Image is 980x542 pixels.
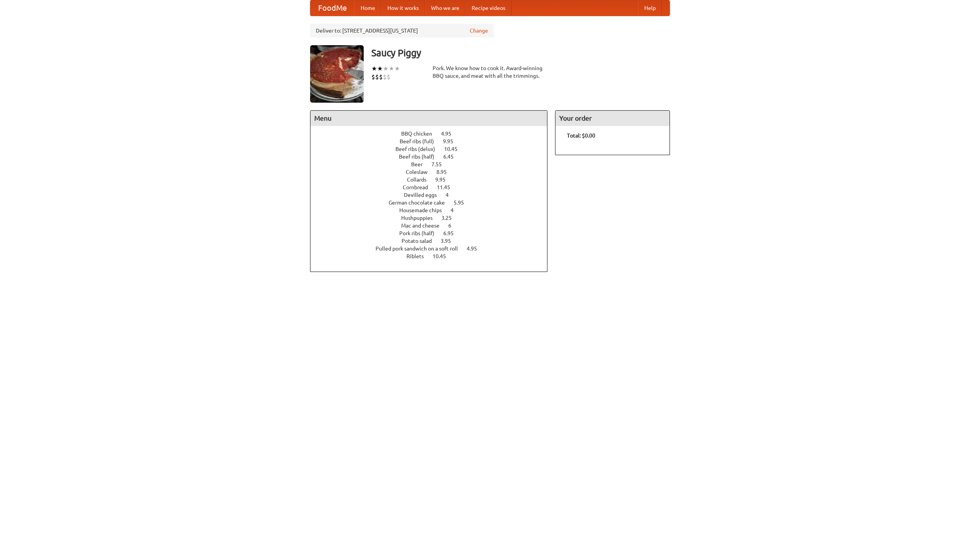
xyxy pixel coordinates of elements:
a: Beef ribs (delux) 10.45 [395,146,472,152]
li: ★ [389,64,394,73]
a: Potato salad 3.95 [402,238,465,244]
h4: Your order [555,111,670,126]
span: 7.55 [431,161,449,167]
span: Mac and cheese [401,223,447,229]
a: Pulled pork sandwich on a soft roll 4.95 [376,246,491,252]
span: Potato salad [402,238,439,244]
div: Pork. We know how to cook it. Award-winning BBQ sauce, and meat with all the trimmings. [433,64,547,80]
h4: Menu [310,111,547,126]
b: Total: $0.00 [567,133,595,139]
span: Riblets [407,253,431,259]
span: Beef ribs (delux) [395,146,443,152]
div: Deliver to: [STREET_ADDRESS][US_STATE] [310,24,494,38]
a: Riblets 10.45 [407,253,460,259]
span: Housemade chips [399,207,449,213]
span: 4.95 [467,246,485,252]
span: 6.45 [443,154,461,160]
span: 4 [451,207,461,213]
li: $ [387,73,390,81]
li: ★ [394,64,400,73]
span: Hushpuppies [401,215,440,221]
img: angular.jpg [310,45,364,103]
span: 9.95 [435,177,453,183]
a: How it works [381,0,425,16]
a: Devilled eggs 4 [404,192,463,198]
a: Who we are [425,0,465,16]
span: 5.95 [454,200,472,206]
li: ★ [371,64,377,73]
span: 6.95 [443,230,461,236]
a: Recipe videos [465,0,511,16]
a: Beef ribs (half) 6.45 [399,154,468,160]
a: Beef ribs (full) 9.95 [400,138,467,144]
a: Cornbread 11.45 [403,184,464,190]
span: Coleslaw [406,169,435,175]
a: Coleslaw 8.95 [406,169,461,175]
a: BBQ chicken 4.95 [401,131,465,137]
span: 4 [446,192,456,198]
span: BBQ chicken [401,131,440,137]
span: 10.45 [444,146,465,152]
a: Hushpuppies 3.25 [401,215,466,221]
span: Devilled eggs [404,192,444,198]
a: German chocolate cake 5.95 [389,200,478,206]
span: Beer [411,161,430,167]
a: Home [354,0,381,16]
span: 10.45 [433,253,454,259]
a: Change [470,27,488,34]
span: 8.95 [436,169,454,175]
span: 9.95 [443,138,461,144]
span: Beef ribs (half) [399,154,442,160]
span: German chocolate cake [389,200,452,206]
a: Help [638,0,662,16]
a: Pork ribs (half) 6.95 [399,230,468,236]
h3: Saucy Piggy [371,45,670,61]
a: Collards 9.95 [407,177,460,183]
a: FoodMe [310,0,354,16]
li: $ [371,73,375,81]
span: Collards [407,177,434,183]
span: Cornbread [403,184,436,190]
span: 3.95 [441,238,459,244]
span: Beef ribs (full) [400,138,442,144]
a: Mac and cheese 6 [401,223,465,229]
li: $ [379,73,383,81]
a: Housemade chips 4 [399,207,468,213]
span: Pulled pork sandwich on a soft roll [376,246,465,252]
span: 3.25 [441,215,459,221]
li: ★ [383,64,389,73]
a: Beer 7.55 [411,161,456,167]
li: $ [375,73,379,81]
span: 6 [448,223,459,229]
li: $ [383,73,387,81]
span: 4.95 [441,131,459,137]
span: Pork ribs (half) [399,230,442,236]
li: ★ [377,64,383,73]
span: 11.45 [437,184,458,190]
